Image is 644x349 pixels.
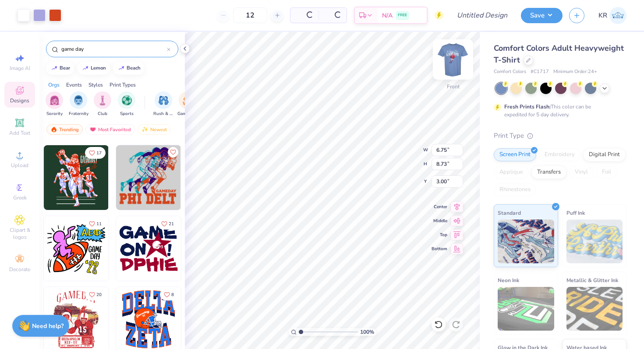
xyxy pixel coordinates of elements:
[60,66,70,70] div: bear
[432,246,447,252] span: Bottom
[88,81,103,89] div: Styles
[569,166,594,179] div: Vinyl
[110,81,136,89] div: Print Types
[494,166,529,179] div: Applique
[177,91,198,117] div: filter for Game Day
[432,204,447,210] span: Center
[504,103,612,119] div: This color can be expedited for 5 day delivery.
[89,126,96,133] img: most_fav.gif
[142,126,149,133] img: Newest.gif
[44,216,109,281] img: 4d7b97b6-a887-4d97-b6a5-33a4f6f11cdd
[432,232,447,238] span: Top
[120,111,134,117] span: Sports
[113,62,145,75] button: beach
[50,95,60,105] img: Sorority Image
[521,8,563,23] button: Save
[9,266,30,273] span: Decorate
[69,91,88,117] button: filter button
[531,166,566,179] div: Transfers
[494,183,536,196] div: Rhinestones
[382,11,393,20] span: N/A
[85,147,106,159] button: Like
[85,289,106,300] button: Like
[96,151,102,155] span: 17
[498,220,554,263] img: Standard
[447,83,460,91] div: Front
[566,276,618,285] span: Metallic & Glitter Ink
[157,218,178,230] button: Like
[94,91,111,117] div: filter for Club
[498,287,554,331] img: Neon Ink
[531,68,549,76] span: # C1717
[46,124,83,135] div: Trending
[91,66,106,70] div: lemon
[11,162,28,169] span: Upload
[360,328,374,336] span: 100 %
[94,91,111,117] button: filter button
[118,91,135,117] button: filter button
[160,289,178,300] button: Like
[108,216,173,281] img: 73207bde-073b-432a-9e79-879562eae879
[74,95,83,105] img: Fraternity Image
[46,62,74,75] button: bear
[583,148,626,161] div: Digital Print
[116,145,181,210] img: 3ba2bba8-64ee-44dc-9d65-585baae7ab2b
[180,145,245,210] img: ae278d43-7dcd-4c2a-bd20-5e2b68ebd73c
[51,66,58,71] img: trend_line.gif
[10,65,30,72] span: Image AI
[153,91,173,117] button: filter button
[168,147,178,157] button: Like
[598,10,607,21] span: KR
[169,222,174,226] span: 21
[177,91,198,117] button: filter button
[553,68,597,76] span: Minimum Order: 24 +
[118,91,135,117] div: filter for Sports
[60,45,167,53] input: Try "Alpha"
[98,95,107,105] img: Club Image
[504,103,551,110] strong: Fresh Prints Flash:
[180,216,245,281] img: 28826679-457c-4d6f-8bec-e75c74cc189b
[127,66,141,70] div: beach
[66,81,82,89] div: Events
[494,43,624,65] span: Comfort Colors Adult Heavyweight T-Shirt
[46,91,63,117] button: filter button
[159,95,169,105] img: Rush & Bid Image
[566,220,623,263] img: Puff Ink
[494,68,526,76] span: Comfort Colors
[432,218,447,224] span: Middle
[44,145,109,210] img: c2add78f-043d-4be2-99d8-9988f02cbf3a
[138,124,171,135] div: Newest
[82,66,89,71] img: trend_line.gif
[566,287,623,331] img: Metallic & Glitter Ink
[46,111,63,117] span: Sorority
[69,91,88,117] div: filter for Fraternity
[153,111,173,117] span: Rush & Bid
[398,12,407,18] span: FREE
[85,218,106,230] button: Like
[4,227,35,241] span: Clipart & logos
[153,91,173,117] div: filter for Rush & Bid
[118,66,125,71] img: trend_line.gif
[539,148,580,161] div: Embroidery
[171,293,174,297] span: 8
[435,42,471,77] img: Front
[98,111,107,117] span: Club
[122,95,132,105] img: Sports Image
[609,7,626,24] img: Kaylee Rivera
[50,126,57,133] img: trending.gif
[46,91,63,117] div: filter for Sorority
[498,208,521,217] span: Standard
[177,111,198,117] span: Game Day
[233,7,267,23] input: – –
[183,95,193,105] img: Game Day Image
[596,166,617,179] div: Foil
[494,131,626,141] div: Print Type
[450,7,514,24] input: Untitled Design
[32,322,64,330] strong: Need help?
[566,208,585,217] span: Puff Ink
[598,7,626,24] a: KR
[494,148,536,161] div: Screen Print
[85,124,135,135] div: Most Favorited
[108,145,173,210] img: 416cc098-cc09-4ad6-bbfe-549e1a5681a0
[48,81,60,89] div: Orgs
